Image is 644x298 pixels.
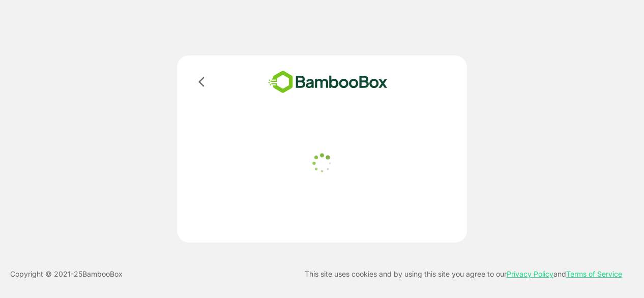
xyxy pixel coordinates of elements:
[305,268,622,280] p: This site uses cookies and by using this site you agree to our and
[507,270,553,278] a: Privacy Policy
[10,268,123,280] p: Copyright © 2021- 25 BambooBox
[309,151,335,176] img: loader
[566,270,622,278] a: Terms of Service
[253,68,402,97] img: bamboobox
